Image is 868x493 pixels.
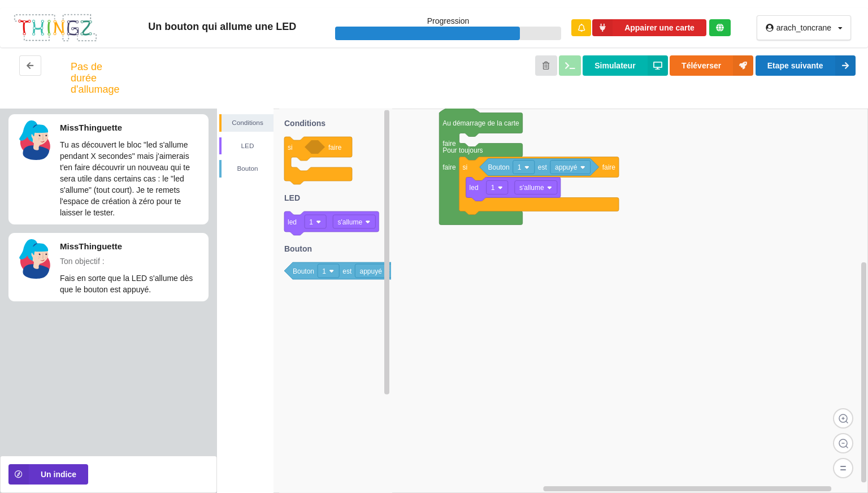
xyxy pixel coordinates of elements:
[328,144,342,152] text: faire
[592,19,706,37] button: Appairer une carte
[602,163,616,171] text: faire
[583,55,667,76] button: Simulateur
[442,119,519,127] text: Au démarrage de la carte
[322,267,326,275] text: 1
[222,140,274,152] div: LED
[110,20,336,33] div: Un bouton qui allume une LED
[60,273,202,295] p: Fais en sorte que la LED s'allume dès que le bouton est appuyé.
[538,163,548,171] text: est
[670,55,753,76] button: Téléverser
[222,117,274,128] div: Conditions
[222,163,274,174] div: Bouton
[488,163,510,171] text: Bouton
[293,267,314,275] text: Bouton
[470,184,479,192] text: led
[60,240,202,252] p: MissThinguette
[60,122,202,133] p: MissThinguette
[776,24,831,32] div: arach_toncrane
[519,184,544,192] text: s'allume
[342,267,352,275] text: est
[535,55,557,76] button: Annuler les modifications et revenir au début de l'étape
[335,15,561,27] p: Progression
[288,218,297,226] text: led
[309,218,313,226] text: 1
[518,163,522,171] text: 1
[442,146,483,154] text: Pour toujours
[442,163,456,171] text: faire
[284,193,300,202] text: LED
[491,184,495,192] text: 1
[756,55,856,76] button: Etape suivante
[337,218,362,226] text: s'allume
[13,13,98,43] img: thingz_logo.png
[442,140,456,148] text: faire
[71,61,120,95] div: Pas de durée d'allumage
[359,267,382,275] text: appuyé
[284,119,325,128] text: Conditions
[555,163,578,171] text: appuyé
[288,144,293,152] text: si
[284,244,312,253] text: Bouton
[60,139,202,218] p: Tu as découvert le bloc "led s'allume pendant X secondes" mais j'aimerais t'en faire découvrir un...
[709,19,730,36] div: Tu es connecté au serveur de création de Thingz
[463,163,468,171] text: si
[60,256,202,267] p: Ton objectif :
